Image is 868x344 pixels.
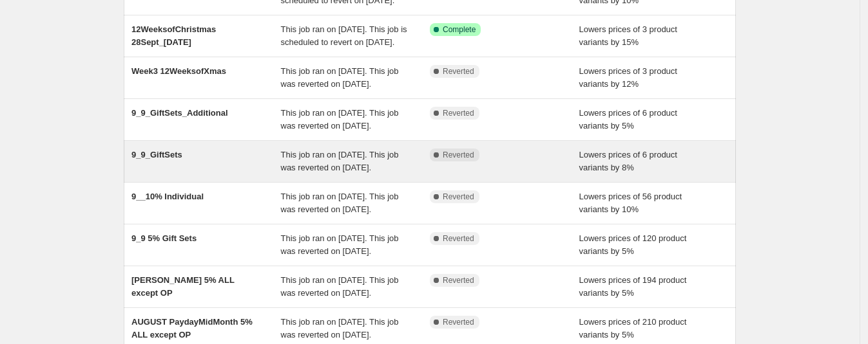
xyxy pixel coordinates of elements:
span: Lowers prices of 3 product variants by 15% [579,24,677,47]
span: 9_9 5% Gift Sets [131,233,197,243]
span: Lowers prices of 120 product variants by 5% [579,233,687,256]
span: This job ran on [DATE]. This job was reverted on [DATE]. [281,233,399,256]
span: Reverted [443,192,474,202]
span: Reverted [443,66,474,77]
span: This job ran on [DATE]. This job was reverted on [DATE]. [281,275,399,298]
span: Reverted [443,317,474,327]
span: This job ran on [DATE]. This job is scheduled to revert on [DATE]. [281,24,407,47]
span: This job ran on [DATE]. This job was reverted on [DATE]. [281,108,399,131]
span: Reverted [443,150,474,160]
span: Lowers prices of 3 product variants by 12% [579,66,677,89]
span: Lowers prices of 210 product variants by 5% [579,317,687,339]
span: 9__10% Individual [131,192,204,201]
span: [PERSON_NAME] 5% ALL except OP [131,275,235,298]
span: AUGUST PaydayMidMonth 5% ALL except OP [131,317,253,339]
span: Complete [443,24,476,35]
span: 9_9_GiftSets_Additional [131,108,228,118]
span: Reverted [443,233,474,244]
span: 9_9_GiftSets [131,150,182,159]
span: Lowers prices of 56 product variants by 10% [579,192,682,214]
span: Lowers prices of 194 product variants by 5% [579,275,687,298]
span: This job ran on [DATE]. This job was reverted on [DATE]. [281,317,399,339]
span: This job ran on [DATE]. This job was reverted on [DATE]. [281,192,399,214]
span: 12WeeksofChristmas 28Sept_[DATE] [131,24,216,47]
span: This job ran on [DATE]. This job was reverted on [DATE]. [281,66,399,89]
span: Lowers prices of 6 product variants by 5% [579,108,677,131]
span: This job ran on [DATE]. This job was reverted on [DATE]. [281,150,399,172]
span: Week3 12WeeksofXmas [131,66,226,76]
span: Lowers prices of 6 product variants by 8% [579,150,677,172]
span: Reverted [443,108,474,118]
span: Reverted [443,275,474,285]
